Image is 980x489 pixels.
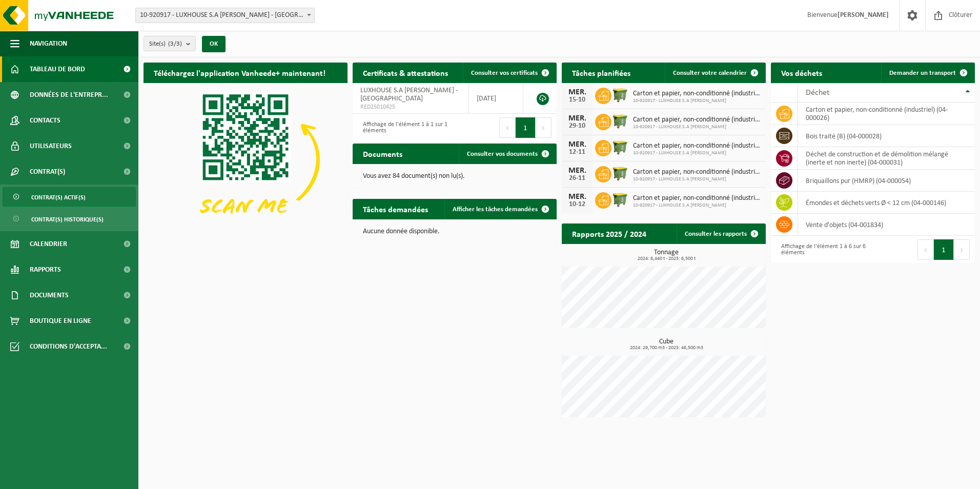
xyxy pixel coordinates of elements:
button: 1 [516,117,536,138]
span: Tableau de bord [30,56,85,82]
span: Conditions d'accepta... [30,334,107,359]
span: Consulter vos documents [467,151,538,157]
div: 29-10 [567,123,587,130]
a: Demander un transport [881,63,974,83]
img: WB-1100-HPE-GN-50 [611,191,629,208]
span: Déchet [806,89,829,97]
span: Consulter votre calendrier [673,70,747,76]
span: Utilisateurs [30,133,72,159]
strong: [PERSON_NAME] [838,11,889,19]
img: WB-1100-HPE-GN-50 [611,86,629,104]
a: Contrat(s) actif(s) [3,187,136,207]
img: WB-1100-HPE-GN-50 [611,138,629,156]
span: 10-920917 - LUXHOUSE S.A [PERSON_NAME] [633,176,761,182]
span: Contacts [30,108,60,133]
h3: Cube [567,338,766,351]
a: Consulter vos documents [459,144,556,164]
h2: Rapports 2025 / 2024 [562,223,657,243]
span: Contrat(s) actif(s) [31,188,86,207]
h3: Tonnage [567,249,766,261]
h2: Tâches planifiées [562,63,641,83]
span: Carton et papier, non-conditionné (industriel) [633,116,761,124]
span: Afficher les tâches demandées [453,206,538,213]
button: Previous [917,239,934,260]
img: Download de VHEPlus App [144,83,348,236]
span: Documents [30,282,69,308]
h2: Vos déchets [771,63,832,83]
span: 10-920917 - LUXHOUSE S.A R.L. - RODANGE [135,8,315,23]
span: Rapports [30,257,61,282]
button: Previous [499,117,516,138]
a: Afficher les tâches demandées [444,199,556,219]
span: Données de l'entrepr... [30,82,108,108]
a: Consulter les rapports [677,223,765,244]
button: Next [954,239,970,260]
h2: Tâches demandées [353,199,438,219]
div: MER. [567,140,587,149]
h2: Documents [353,144,413,164]
span: Contrat(s) historique(s) [31,210,104,229]
button: Site(s)(3/3) [144,36,196,51]
span: 2024: 8,440 t - 2025: 6,500 t [567,256,766,261]
span: 10-920917 - LUXHOUSE S.A [PERSON_NAME] [633,124,761,130]
div: 15-10 [567,96,587,104]
td: briquaillons pur (HMRP) (04-000054) [798,170,975,192]
div: MER. [567,88,587,96]
span: Calendrier [30,231,67,257]
div: 12-11 [567,149,587,156]
span: Carton et papier, non-conditionné (industriel) [633,168,761,176]
img: WB-1100-HPE-GN-50 [611,112,629,130]
a: Consulter vos certificats [463,63,556,83]
span: Carton et papier, non-conditionné (industriel) [633,90,761,98]
span: Carton et papier, non-conditionné (industriel) [633,142,761,150]
td: déchet de construction et de démolition mélangé (inerte et non inerte) (04-000031) [798,147,975,170]
span: Site(s) [149,36,182,52]
span: 10-920917 - LUXHOUSE S.A [PERSON_NAME] [633,150,761,156]
span: Contrat(s) [30,159,65,185]
td: bois traité (B) (04-000028) [798,125,975,147]
span: Navigation [30,31,67,56]
h2: Certificats & attestations [353,63,458,83]
span: 10-920917 - LUXHOUSE S.A [PERSON_NAME] [633,98,761,104]
div: MER. [567,193,587,201]
span: Carton et papier, non-conditionné (industriel) [633,194,761,202]
td: carton et papier, non-conditionné (industriel) (04-000026) [798,103,975,125]
span: LUXHOUSE S.A [PERSON_NAME] - [GEOGRAPHIC_DATA] [360,87,458,103]
p: Vous avez 84 document(s) non lu(s). [363,173,546,180]
span: 10-920917 - LUXHOUSE S.A [PERSON_NAME] [633,202,761,209]
span: 2024: 29,700 m3 - 2025: 46,500 m3 [567,345,766,351]
a: Contrat(s) historique(s) [3,209,136,229]
div: 26-11 [567,175,587,182]
span: RED25010425 [360,103,461,111]
td: émondes et déchets verts Ø < 12 cm (04-000146) [798,192,975,214]
button: Next [536,117,552,138]
td: [DATE] [469,83,523,114]
button: OK [202,36,226,52]
span: Demander un transport [889,70,956,76]
td: vente d'objets (04-001834) [798,214,975,236]
img: WB-1100-HPE-GN-50 [611,165,629,182]
a: Consulter votre calendrier [665,63,765,83]
h2: Téléchargez l'application Vanheede+ maintenant! [144,63,336,83]
div: MER. [567,167,587,175]
div: 10-12 [567,201,587,208]
span: Boutique en ligne [30,308,91,334]
span: Consulter vos certificats [471,70,538,76]
div: Affichage de l'élément 1 à 6 sur 6 éléments [776,238,868,261]
span: 10-920917 - LUXHOUSE S.A R.L. - RODANGE [136,8,314,23]
button: 1 [934,239,954,260]
p: Aucune donnée disponible. [363,228,546,235]
div: Affichage de l'élément 1 à 1 sur 1 éléments [358,116,450,139]
count: (3/3) [168,40,182,47]
div: MER. [567,114,587,123]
